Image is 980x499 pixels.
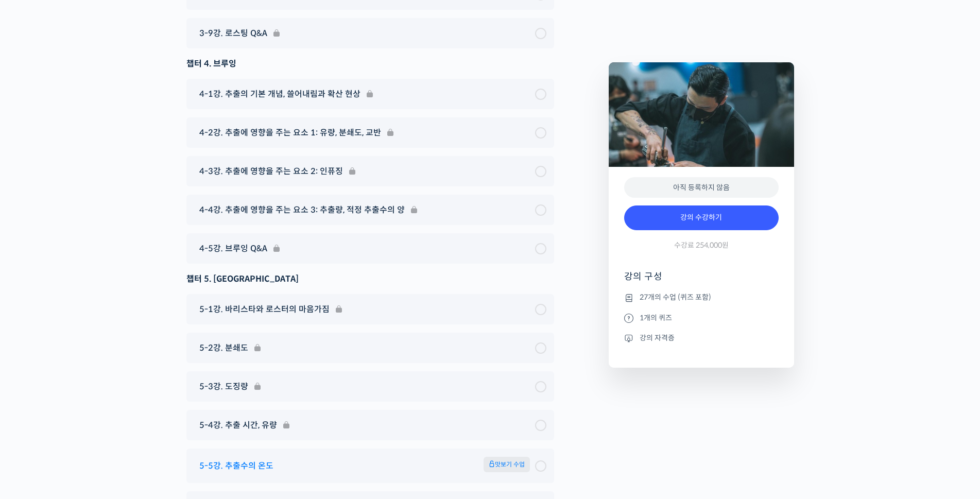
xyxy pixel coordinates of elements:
[624,177,779,198] div: 아직 등록하지 않음
[186,57,554,71] div: 챕터 4. 브루잉
[624,270,779,291] h4: 강의 구성
[624,205,779,230] a: 강의 수강하기
[133,326,198,352] a: 설정
[3,326,68,352] a: 홈
[68,326,133,352] a: 대화
[624,291,779,304] li: 27개의 수업 (퀴즈 포함)
[484,457,530,472] span: 맛보기 수업
[624,332,779,344] li: 강의 자격증
[32,342,39,350] span: 홈
[186,272,554,286] div: 챕터 5. [GEOGRAPHIC_DATA]
[94,342,107,351] span: 대화
[194,457,546,475] a: 5-5강. 추출수의 온도 맛보기 수업
[624,312,779,324] li: 1개의 퀴즈
[159,342,171,350] span: 설정
[199,459,273,473] span: 5-5강. 추출수의 온도
[674,240,729,250] span: 수강료 254,000원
